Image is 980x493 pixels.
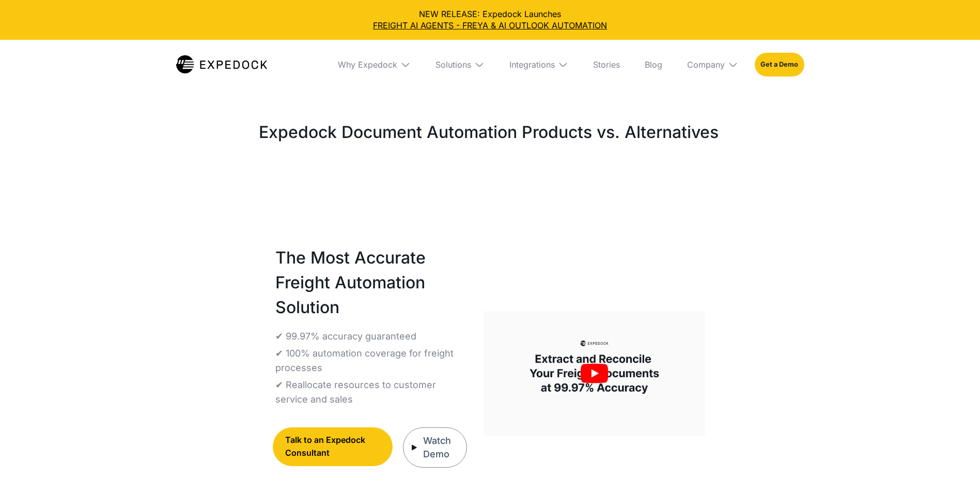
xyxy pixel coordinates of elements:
div: Company [687,59,725,70]
div: Solutions [435,59,471,70]
a: Stories [585,40,628,89]
a: open lightbox [484,311,705,436]
a: Talk to an Expedock Consultant [273,427,393,466]
div: Watch Demo [423,434,459,461]
a: Get a Demo [755,53,804,76]
h1: The Most Accurate Freight Automation Solution [275,245,468,320]
p: ✔ 100% automation coverage for freight processes [275,346,468,375]
div: Solutions [427,40,493,89]
a: FREIGHT AI AGENTS - FREYA & AI OUTLOOK AUTOMATION [8,20,972,31]
p: ✔ 99.97% accuracy guaranteed [275,329,416,344]
div: Why Expedock [338,59,397,70]
p: ✔ Reallocate resources to customer service and sales [275,378,468,407]
div: Why Expedock [330,40,419,89]
h1: Expedock Document Automation Products vs. Alternatives [259,120,719,145]
div: NEW RELEASE: Expedock Launches [8,8,972,32]
div: Integrations [501,40,577,89]
a: Blog [636,40,671,89]
div: Integrations [509,59,555,70]
div: Company [679,40,746,89]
